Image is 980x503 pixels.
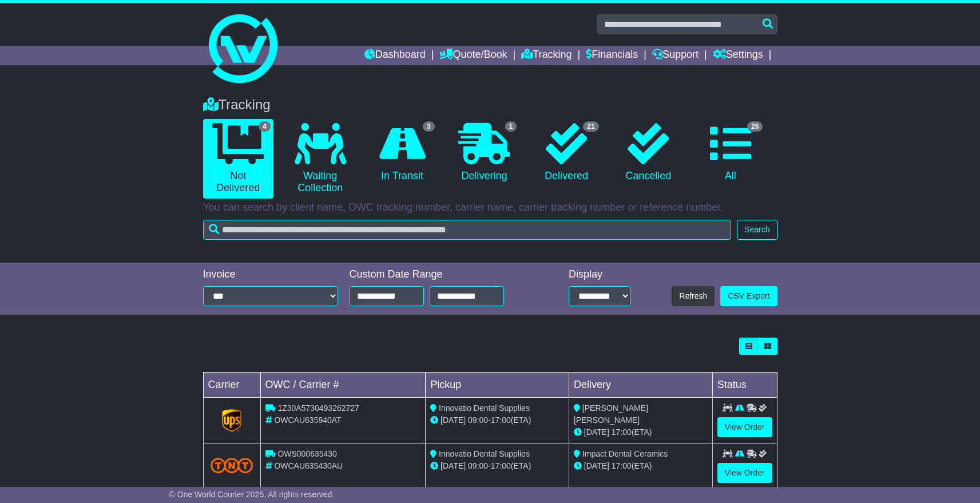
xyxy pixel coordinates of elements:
[583,121,598,132] span: 21
[439,403,530,413] span: Innovatio Dental Supplies
[574,403,648,425] span: [PERSON_NAME] [PERSON_NAME]
[652,46,699,65] a: Support
[169,490,335,499] span: © One World Courier 2025. All rights reserved.
[426,373,569,398] td: Pickup
[367,119,437,187] a: 3 In Transit
[491,415,511,425] span: 17:00
[672,286,715,306] button: Refresh
[260,373,426,398] td: OWC / Carrier #
[584,461,609,470] span: [DATE]
[712,373,777,398] td: Status
[197,97,783,113] div: Tracking
[430,460,564,472] div: - (ETA)
[274,415,341,425] span: OWCAU635940AT
[713,46,763,65] a: Settings
[439,449,530,458] span: Innovatio Dental Supplies
[222,409,241,432] img: GetCarrierServiceLogo
[430,414,564,426] div: - (ETA)
[737,220,777,240] button: Search
[584,427,609,437] span: [DATE]
[277,403,359,413] span: 1Z30A5730493262727
[259,121,271,132] span: 4
[350,268,533,281] div: Custom Date Range
[612,461,632,470] span: 17:00
[695,119,765,187] a: 25 All
[491,461,511,470] span: 17:00
[586,46,638,65] a: Financials
[203,119,273,199] a: 4 Not Delivered
[574,460,708,472] div: (ETA)
[423,121,435,132] span: 3
[717,463,772,483] a: View Order
[521,46,572,65] a: Tracking
[612,427,632,437] span: 17:00
[277,449,337,458] span: OWS000635430
[449,119,519,187] a: 1 Delivering
[582,449,668,458] span: Impact Dental Ceramics
[211,458,253,473] img: TNT_Domestic.png
[285,119,355,199] a: Waiting Collection
[505,121,517,132] span: 1
[203,268,338,281] div: Invoice
[613,119,684,187] a: Cancelled
[364,46,426,65] a: Dashboard
[717,417,772,437] a: View Order
[468,415,488,425] span: 09:00
[274,461,343,470] span: OWCAU635430AU
[574,426,708,438] div: (ETA)
[441,415,466,425] span: [DATE]
[439,46,507,65] a: Quote/Book
[569,373,712,398] td: Delivery
[720,286,777,306] a: CSV Export
[203,373,260,398] td: Carrier
[531,119,601,187] a: 21 Delivered
[747,121,763,132] span: 25
[569,268,630,281] div: Display
[441,461,466,470] span: [DATE]
[203,201,777,214] p: You can search by client name, OWC tracking number, carrier name, carrier tracking number or refe...
[468,461,488,470] span: 09:00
